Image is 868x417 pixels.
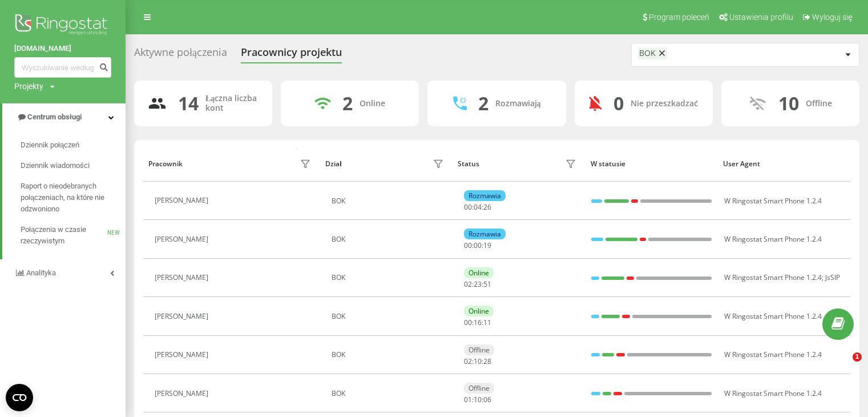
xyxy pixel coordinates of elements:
[464,356,472,366] span: 02
[21,155,126,176] a: Dziennik wiadomości
[464,395,472,404] span: 01
[14,57,111,78] input: Wyszukiwanie według numeru
[474,395,482,404] span: 10
[464,279,472,289] span: 02
[155,351,211,359] div: [PERSON_NAME]
[332,351,446,359] div: BOK
[21,176,126,219] a: Raport o nieodebranych połączeniach, na które nie odzwoniono
[474,318,482,327] span: 16
[178,93,199,114] div: 14
[342,93,353,114] div: 2
[148,160,183,168] div: Pracownik
[26,268,56,277] span: Analityka
[464,240,472,250] span: 00
[853,352,862,362] span: 1
[474,356,482,366] span: 10
[778,93,799,114] div: 10
[483,356,491,366] span: 28
[464,358,491,366] div: : :
[483,395,491,404] span: 06
[723,160,845,168] div: User Agent
[591,160,712,168] div: W statusie
[464,202,472,212] span: 00
[724,234,822,244] span: W Ringostat Smart Phone 1.2.4
[6,384,33,411] button: Open CMP widget
[21,224,107,247] span: Połączenia w czasie rzeczywistym
[241,46,342,64] div: Pracownicy projektu
[21,160,90,171] span: Dziennik wiadomości
[464,242,491,250] div: : :
[474,279,482,289] span: 23
[155,274,211,282] div: [PERSON_NAME]
[155,235,211,243] div: [PERSON_NAME]
[483,202,491,212] span: 26
[724,388,822,398] span: W Ringostat Smart Phone 1.2.4
[483,240,491,250] span: 19
[464,318,472,327] span: 00
[649,13,709,22] span: Program poleceń
[478,93,488,114] div: 2
[474,240,482,250] span: 00
[464,344,494,355] div: Offline
[829,352,857,380] iframe: Intercom live chat
[812,13,853,22] span: Wyloguj się
[332,235,446,243] div: BOK
[464,319,491,327] div: : :
[464,306,494,316] div: Online
[724,350,822,359] span: W Ringostat Smart Phone 1.2.4
[14,11,111,40] img: Ringostat logo
[639,49,656,58] div: BOK
[155,312,211,320] div: [PERSON_NAME]
[464,228,506,239] div: Rozmawia
[14,43,111,54] a: [DOMAIN_NAME]
[613,93,624,114] div: 0
[332,197,446,205] div: BOK
[21,219,126,251] a: Połączenia w czasie rzeczywistymNEW
[14,81,43,92] div: Projekty
[806,99,832,109] div: Offline
[21,181,120,215] span: Raport o nieodebranych połączeniach, na które nie odzwoniono
[464,267,494,278] div: Online
[464,203,491,211] div: : :
[27,113,82,121] span: Centrum obsługi
[325,160,341,168] div: Dział
[360,99,385,109] div: Online
[205,94,259,113] div: Łączna liczba kont
[483,279,491,289] span: 51
[21,139,79,151] span: Dziennik połączeń
[825,272,840,282] span: JsSIP
[464,190,506,201] div: Rozmawia
[332,390,446,398] div: BOK
[155,390,211,398] div: [PERSON_NAME]
[458,160,479,168] div: Status
[724,311,822,321] span: W Ringostat Smart Phone 1.2.4
[495,99,541,109] div: Rozmawiają
[155,197,211,205] div: [PERSON_NAME]
[134,46,227,64] div: Aktywne połączenia
[464,396,491,404] div: : :
[729,13,793,22] span: Ustawienia profilu
[2,103,126,131] a: Centrum obsługi
[474,202,482,212] span: 04
[332,312,446,320] div: BOK
[21,135,126,155] a: Dziennik połączeń
[631,99,698,109] div: Nie przeszkadzać
[332,274,446,282] div: BOK
[724,196,822,206] span: W Ringostat Smart Phone 1.2.4
[464,280,491,288] div: : :
[724,272,822,282] span: W Ringostat Smart Phone 1.2.4
[464,383,494,394] div: Offline
[483,318,491,327] span: 11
